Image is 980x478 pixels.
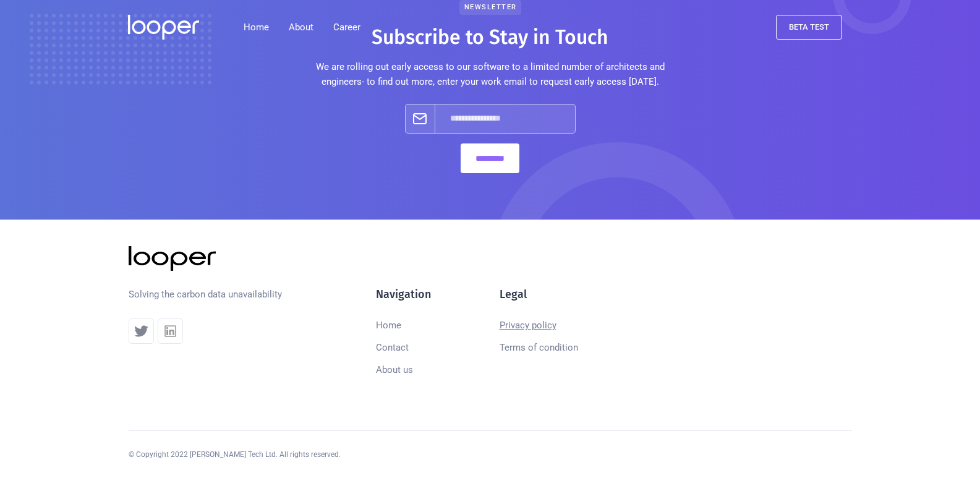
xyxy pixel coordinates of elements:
p: We are rolling out early access to our software to a limited number of architects and engineers- ... [314,59,667,89]
div: © Copyright 2022 [PERSON_NAME] Tech Ltd. All rights reserved. [129,448,341,461]
a: Career [323,15,370,40]
a: beta test [776,15,842,40]
a: Home [376,314,401,336]
form: Subscribe [405,104,576,173]
a: About us [376,359,413,381]
p: Solving the carbon data unavailability [129,287,282,302]
h5: Navigation [376,287,431,302]
a: Contact [376,336,409,359]
h5: Legal [500,287,527,302]
div: [PERSON_NAME] [223,250,333,267]
a: Terms of condition [500,336,578,359]
a: [PERSON_NAME] [129,246,333,271]
a: Privacy policy [500,314,556,336]
div: About [289,20,313,35]
div: About [279,15,323,40]
a: Home [234,15,279,40]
